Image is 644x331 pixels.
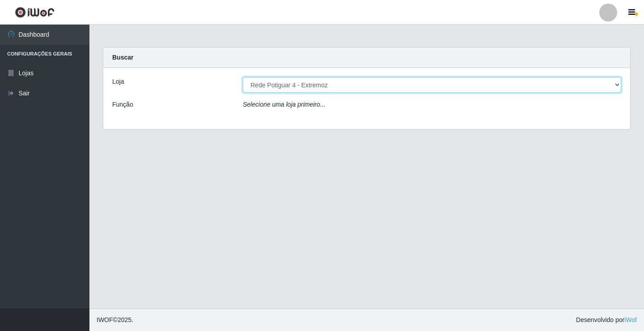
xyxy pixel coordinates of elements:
label: Função [112,100,133,109]
span: Desenvolvido por [576,315,637,325]
strong: Buscar [112,54,133,61]
a: iWof [624,316,637,323]
span: © 2025 . [97,315,133,325]
img: CoreUI Logo [15,7,55,18]
i: Selecione uma loja primeiro... [243,101,325,108]
span: IWOF [97,316,113,323]
label: Loja [112,77,124,86]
